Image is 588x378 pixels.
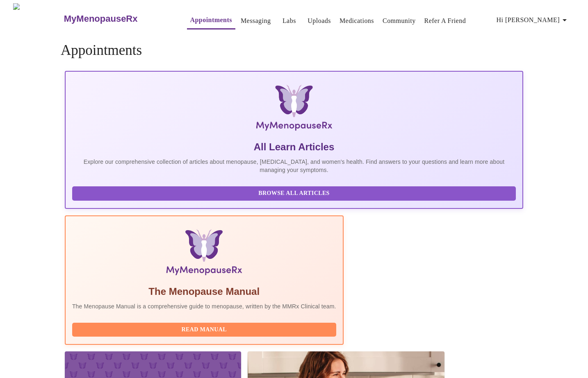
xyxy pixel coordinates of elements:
[72,158,516,174] p: Explore our comprehensive collection of articles about menopause, [MEDICAL_DATA], and women's hea...
[13,3,63,34] img: MyMenopauseRx Logo
[72,186,516,201] button: Browse All Articles
[340,15,374,27] a: Medications
[237,13,274,29] button: Messaging
[72,189,518,196] a: Browse All Articles
[276,13,302,29] button: Labs
[497,14,570,26] span: Hi [PERSON_NAME]
[141,85,447,134] img: MyMenopauseRx Logo
[72,326,338,333] a: Read Manual
[304,13,334,29] button: Uploads
[72,302,336,310] p: The Menopause Manual is a comprehensive guide to menopause, written by the MMRx Clinical team.
[114,229,294,278] img: Menopause Manual
[64,14,138,24] h3: MyMenopauseRx
[379,13,419,29] button: Community
[72,140,516,154] h5: All Learn Articles
[190,14,232,26] a: Appointments
[72,285,336,298] h5: The Menopause Manual
[336,13,377,29] button: Medications
[72,323,336,337] button: Read Manual
[424,15,466,27] a: Refer a Friend
[493,12,573,28] button: Hi [PERSON_NAME]
[63,5,170,33] a: MyMenopauseRx
[80,188,508,199] span: Browse All Articles
[383,15,416,27] a: Community
[283,15,296,27] a: Labs
[187,12,235,29] button: Appointments
[61,42,527,59] h4: Appointments
[241,15,271,27] a: Messaging
[80,325,328,335] span: Read Manual
[308,15,331,27] a: Uploads
[421,13,469,29] button: Refer a Friend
